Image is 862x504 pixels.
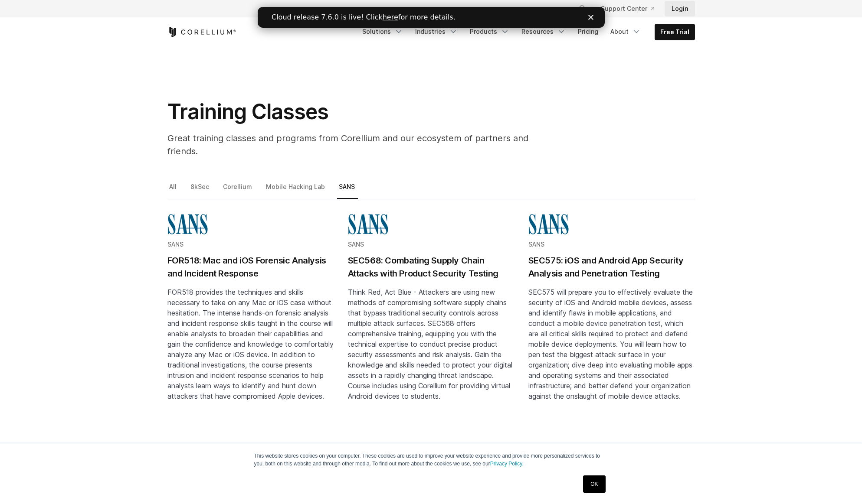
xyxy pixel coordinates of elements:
[258,7,605,28] iframe: Intercom live chat banner
[167,288,334,400] span: FOR518 provides the techniques and skills necessary to take on any Mac or iOS case without hesita...
[605,24,646,39] a: About
[357,24,408,39] a: Solutions
[410,24,463,39] a: Industries
[575,1,590,16] button: Search
[528,241,544,248] span: SANS
[348,288,512,400] span: Think Red, Act Blue - Attackers are using new methods of compromising software supply chains that...
[583,475,605,493] a: OK
[167,132,558,158] p: Great training classes and programs from Corellium and our ecosystem of partners and friends.
[189,181,212,199] a: 8kSec
[594,1,661,16] a: Support Center
[665,1,695,16] a: Login
[348,213,389,235] img: sans-logo-cropped
[357,24,695,40] div: Navigation Menu
[167,254,334,280] h2: FOR518: Mac and iOS Forensic Analysis and Incident Response
[528,213,569,235] img: sans-logo-cropped
[167,213,208,235] img: sans-logo-cropped
[167,241,184,248] span: SANS
[465,24,515,39] a: Products
[221,181,255,199] a: Corellium
[490,461,524,467] a: Privacy Policy.
[264,181,328,199] a: Mobile Hacking Lab
[167,181,180,199] a: All
[348,241,364,248] span: SANS
[573,24,603,39] a: Pricing
[254,452,608,468] p: This website stores cookies on your computer. These cookies are used to improve your website expe...
[331,8,339,13] div: Close
[348,254,515,280] h2: SEC568: Combating Supply Chain Attacks with Product Security Testing
[167,27,236,37] a: Corellium Home
[337,181,358,199] a: SANS
[348,213,515,429] a: Blog post summary: SEC568: Combating Supply Chain Attacks with Product Security Testing
[528,254,695,280] h2: SEC575: iOS and Android App Security Analysis and Penetration Testing
[516,24,571,39] a: Resources
[167,213,334,429] a: Blog post summary: FOR518: Mac and iOS Forensic Analysis and Incident Response
[528,213,695,429] a: Blog post summary: SEC575: iOS and Android App Security Analysis and Penetration Testing
[528,287,695,401] p: SEC575 will prepare you to effectively evaluate the security of iOS and Android mobile devices, a...
[167,99,558,125] h1: Training Classes
[568,1,695,16] div: Navigation Menu
[655,24,695,40] a: Free Trial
